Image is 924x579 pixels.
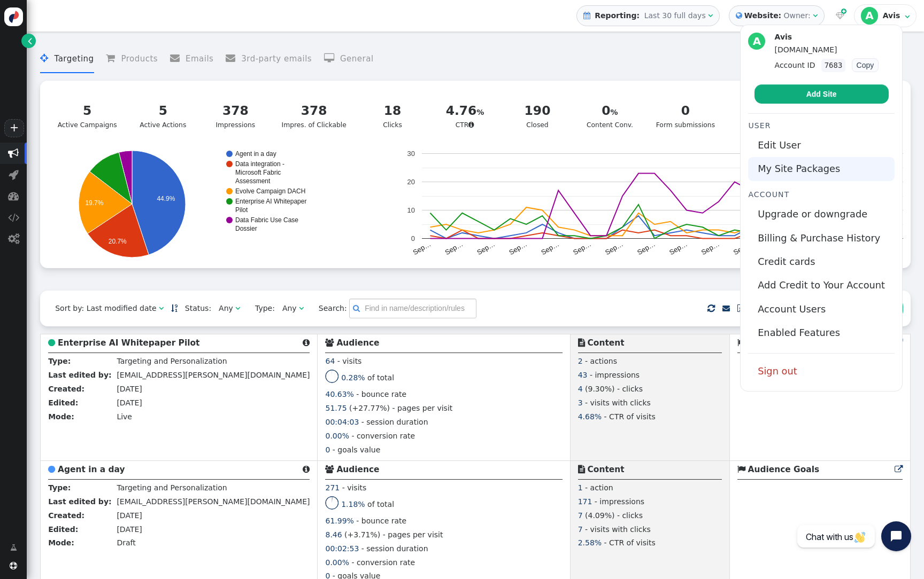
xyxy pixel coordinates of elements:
[361,418,428,426] span: - session duration
[10,542,17,553] span: 
[58,101,117,130] div: Active Campaigns
[3,538,25,557] a: 
[407,206,415,214] text: 10
[367,499,394,508] span: of total
[48,412,74,421] b: Mode:
[341,373,365,382] span: 0.28%
[585,511,614,520] span: (4.09%)
[590,371,640,379] span: - impressions
[109,238,127,245] text: 20.7%
[366,101,419,130] div: Clicks
[203,95,268,137] a: 378Impressions
[578,538,602,547] span: 2.58%
[209,101,262,130] div: Impressions
[137,101,190,130] div: Active Actions
[359,95,425,137] a: 18Clicks
[40,45,94,73] li: Targeting
[48,371,111,379] b: Last edited by:
[583,101,636,130] div: Content Conv.
[585,483,613,492] span: - action
[324,53,340,63] span: 
[117,538,135,547] span: Draft
[219,303,233,314] div: Any
[336,338,379,348] b: Audience
[895,465,903,474] a: 
[707,302,715,315] span: 
[58,465,125,474] b: Agent in a day
[48,385,84,393] b: Created:
[585,525,651,534] span: - visits with clicks
[438,101,491,120] div: 4.76
[48,511,84,520] b: Created:
[617,385,643,393] span: - clicks
[383,530,443,539] span: - pages per visit
[159,304,164,312] span: 
[8,212,19,223] span: 
[578,525,583,534] span: 7
[235,304,240,312] span: 
[117,483,227,492] span: Targeting and Personalization
[8,233,19,244] span: 
[303,339,310,347] span: 
[117,497,310,506] span: [EMAIL_ADDRESS][PERSON_NAME][DOMAIN_NAME]
[883,11,903,20] div: Avis
[299,304,304,312] span: 
[361,544,428,553] span: - session duration
[578,371,588,379] span: 43
[40,53,54,63] span: 
[48,497,111,506] b: Last edited by:
[28,35,32,46] span: 
[407,150,415,158] text: 30
[86,199,104,207] text: 19.7%
[895,338,903,348] a: 
[775,44,879,56] div: [DOMAIN_NAME]
[511,101,564,120] div: 190
[748,189,894,200] div: Account
[4,119,24,137] a: +
[117,412,132,421] span: Live
[48,151,390,257] div: A chart.
[209,101,262,120] div: 378
[861,7,878,24] div: A
[106,53,121,63] span: 
[737,304,744,312] span: 
[813,12,818,19] span: 
[235,225,257,232] text: Dossier
[48,525,78,534] b: Edited:
[649,95,721,137] a: 0Form submissions
[748,33,765,50] div: A
[170,45,214,73] li: Emails
[235,177,271,185] text: Assessment
[351,558,415,567] span: - conversion rate
[644,11,706,20] span: Last 30 full days
[341,499,365,508] span: 1.18%
[248,303,275,314] span: Type:
[344,530,380,539] span: (+3.71%)
[8,148,19,159] span: 
[325,339,334,347] span: 
[722,304,730,312] a: 
[235,150,276,158] text: Agent in a day
[748,202,894,226] a: Upgrade or downgrade
[578,339,585,347] span: 
[325,404,346,412] span: 51.75
[775,33,879,42] div: Avis
[841,7,846,16] span: 
[48,357,71,365] b: Type:
[325,390,353,398] span: 40.63%
[171,304,178,312] a: 
[852,58,879,72] button: Copy
[106,45,158,73] li: Products
[583,12,590,19] span: 
[583,101,636,120] div: 0
[737,465,745,473] span: 
[325,465,334,473] span: 
[588,338,625,348] b: Content
[117,398,142,407] span: [DATE]
[51,95,124,137] a: 5Active Campaigns
[333,445,380,454] span: - goals value
[311,304,347,312] span: Search:
[226,53,241,63] span: 
[117,525,142,534] span: [DATE]
[834,10,846,21] a:  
